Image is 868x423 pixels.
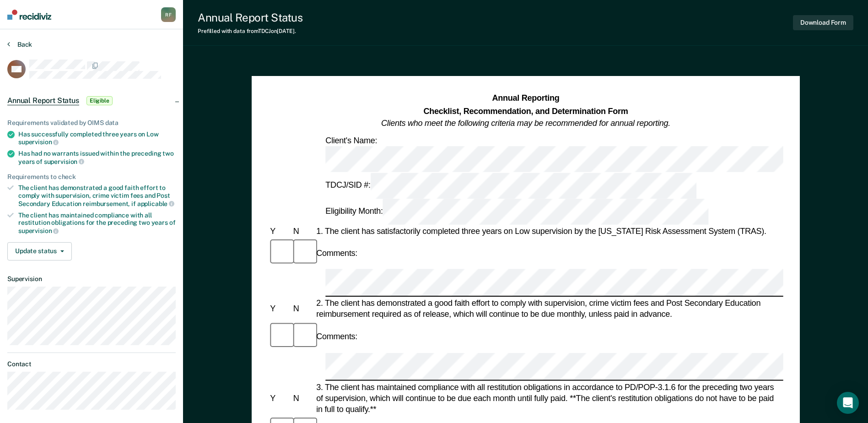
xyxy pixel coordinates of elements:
[314,298,783,320] div: 2. The client has demonstrated a good faith effort to comply with supervision, crime victim fees ...
[161,7,176,22] button: RF
[18,184,176,207] div: The client has demonstrated a good faith effort to comply with supervision, crime victim fees and...
[291,226,314,237] div: N
[268,226,291,237] div: Y
[314,226,783,237] div: 1. The client has satisfactorily completed three years on Low supervision by the [US_STATE] Risk ...
[86,96,113,105] span: Eligible
[323,199,710,225] div: Eligibility Month:
[18,138,59,146] span: supervision
[18,130,176,146] div: Has successfully completed three years on Low
[18,211,176,235] div: The client has maintained compliance with all restitution obligations for the preceding two years of
[492,94,559,103] strong: Annual Reporting
[7,242,72,260] button: Update status
[7,360,176,368] dt: Contact
[7,119,176,127] div: Requirements validated by OIMS data
[161,7,176,22] div: R F
[837,392,859,414] div: Open Intercom Messenger
[7,173,176,181] div: Requirements to check
[793,15,853,30] button: Download Form
[198,11,302,24] div: Annual Report Status
[291,304,314,315] div: N
[268,393,291,404] div: Y
[137,200,174,207] span: applicable
[198,28,302,34] div: Prefilled with data from TDCJ on [DATE] .
[423,106,628,115] strong: Checklist, Recommendation, and Determination Form
[7,40,32,49] button: Back
[18,150,176,165] div: Has had no warrants issued within the preceding two years of
[314,381,783,415] div: 3. The client has maintained compliance with all restitution obligations in accordance to PD/POP-...
[381,119,670,128] em: Clients who meet the following criteria may be recommended for annual reporting.
[314,331,359,342] div: Comments:
[7,275,176,283] dt: Supervision
[268,304,291,315] div: Y
[291,393,314,404] div: N
[7,10,51,20] img: Recidiviz
[314,248,359,259] div: Comments:
[44,158,84,165] span: supervision
[7,96,79,105] span: Annual Report Status
[18,227,59,234] span: supervision
[323,173,698,199] div: TDCJ/SID #:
